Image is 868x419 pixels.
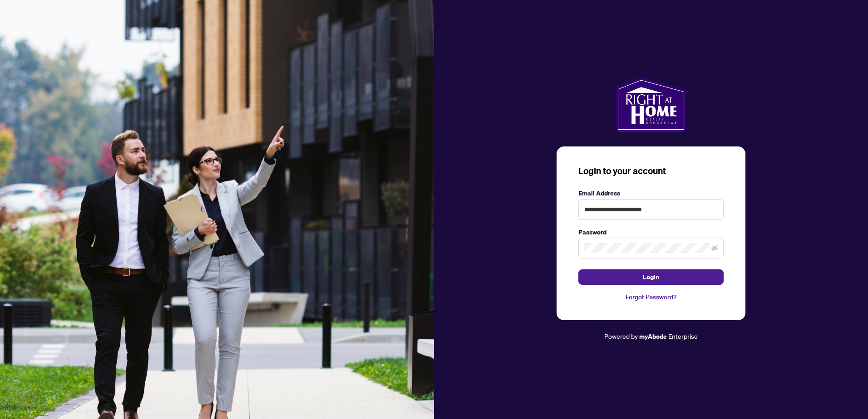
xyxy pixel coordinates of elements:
[639,331,667,341] a: myAbode
[668,332,698,340] span: Enterprise
[604,332,638,340] span: Powered by
[578,165,724,177] h3: Login to your account
[578,269,724,285] button: Login
[616,78,686,132] img: ma-logo
[578,188,724,198] label: Email Address
[578,227,724,237] label: Password
[578,292,724,302] a: Forgot Password?
[643,270,659,284] span: Login
[711,245,718,251] span: eye-invisible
